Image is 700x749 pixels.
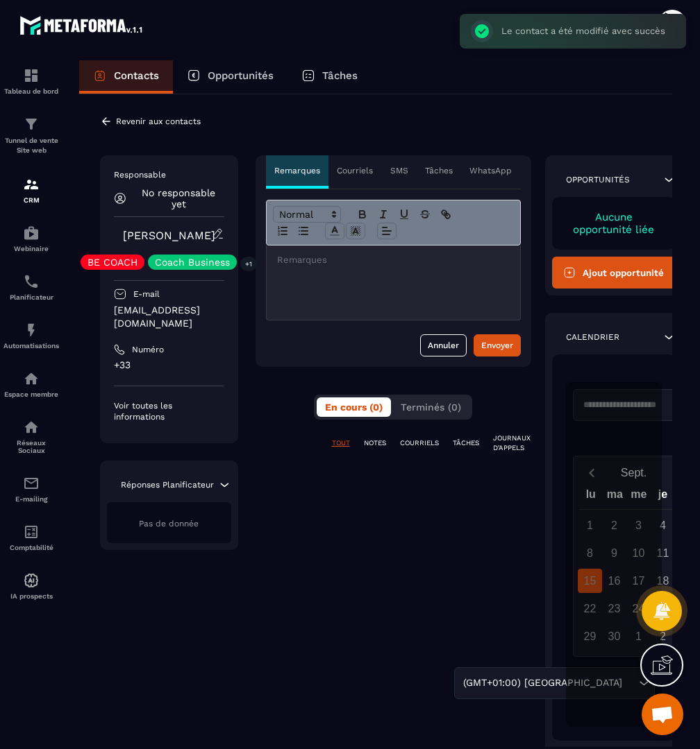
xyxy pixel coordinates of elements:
[240,257,257,271] p: +1
[3,342,59,350] p: Automatisations
[566,174,630,185] p: Opportunités
[3,439,59,454] p: Réseaux Sociaux
[337,165,373,176] p: Courriels
[23,524,40,540] img: accountant
[3,57,59,105] a: formationformationTableau de bord
[651,541,675,565] div: 11
[23,475,40,492] img: email
[3,311,59,360] a: automationsautomationsAutomatisations
[114,400,224,422] p: Voir toutes les informations
[400,438,439,448] p: COURRIELS
[114,69,159,82] p: Contacts
[23,419,40,436] img: social-network
[651,485,675,509] div: je
[155,257,230,267] p: Coach Business
[481,338,513,352] div: Envoyer
[552,257,676,289] button: Ajout opportunité
[3,196,59,204] p: CRM
[173,60,287,94] a: Opportunités
[23,116,40,132] img: formation
[493,433,531,453] p: JOURNAUX D'APPELS
[114,359,224,372] p: +33
[3,214,59,263] a: automationsautomationsWebinaire
[317,397,391,417] button: En cours (0)
[460,675,625,691] span: (GMT+01:00) [GEOGRAPHIC_DATA]
[392,397,469,417] button: Terminés (0)
[3,263,59,311] a: schedulerschedulerPlanificateur
[133,187,224,209] p: No responsable yet
[3,408,59,465] a: social-networksocial-networkRéseaux Sociaux
[132,344,164,355] p: Numéro
[3,495,59,503] p: E-mailing
[23,225,40,241] img: automations
[3,513,59,562] a: accountantaccountantComptabilité
[23,67,40,84] img: formation
[208,69,274,82] p: Opportunités
[3,166,59,214] a: formationformationCRM
[453,438,479,448] p: TÂCHES
[454,667,655,699] div: Search for option
[139,519,199,528] span: Pas de donnée
[3,390,59,398] p: Espace membre
[23,322,40,338] img: automations
[651,513,675,537] div: 4
[79,60,173,94] a: Contacts
[420,334,467,356] button: Annuler
[566,211,662,236] p: Aucune opportunité liée
[425,165,453,176] p: Tâches
[566,332,619,343] p: Calendrier
[401,402,461,413] span: Terminés (0)
[469,165,512,176] p: WhatsApp
[332,438,350,448] p: TOUT
[3,87,59,95] p: Tableau de bord
[23,572,40,589] img: automations
[114,169,224,180] p: Responsable
[3,245,59,252] p: Webinaire
[87,257,137,267] p: BE COACH
[3,293,59,301] p: Planificateur
[23,273,40,290] img: scheduler
[3,465,59,513] a: emailemailE-mailing
[274,165,320,176] p: Remarques
[123,229,215,242] a: [PERSON_NAME]
[322,69,358,82] p: Tâches
[133,289,160,300] p: E-mail
[116,117,201,126] p: Revenir aux contacts
[3,592,59,600] p: IA prospects
[287,60,372,94] a: Tâches
[3,105,59,166] a: formationformationTunnel de vente Site web
[121,479,214,490] p: Réponses Planificateur
[651,569,675,593] div: 18
[364,438,386,448] p: NOTES
[325,402,383,413] span: En cours (0)
[3,136,59,155] p: Tunnel de vente Site web
[390,165,408,176] p: SMS
[642,694,683,735] div: Ouvrir le chat
[3,544,59,551] p: Comptabilité
[23,370,40,387] img: automations
[114,304,224,330] p: [EMAIL_ADDRESS][DOMAIN_NAME]
[474,334,521,356] button: Envoyer
[23,176,40,193] img: formation
[19,12,144,37] img: logo
[3,360,59,408] a: automationsautomationsEspace membre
